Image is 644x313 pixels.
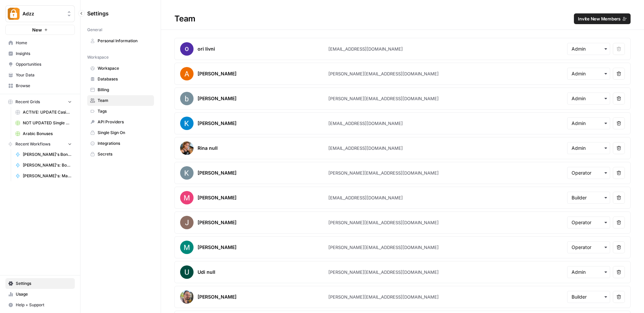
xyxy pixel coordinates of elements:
[572,70,606,77] input: Admin
[32,26,42,33] span: New
[87,138,154,149] a: Integrations
[572,244,606,251] input: Operator
[5,25,75,35] button: New
[328,46,403,52] div: [EMAIL_ADDRESS][DOMAIN_NAME]
[87,95,154,106] a: Team
[5,70,75,80] a: Your Data
[572,170,606,176] input: Operator
[198,120,236,127] div: [PERSON_NAME]
[5,139,75,149] button: Recent Workflows
[16,291,72,297] span: Usage
[198,269,215,275] div: Udi null
[572,219,606,226] input: Operator
[578,15,621,22] span: Invite New Members
[328,269,439,275] div: [PERSON_NAME][EMAIL_ADDRESS][DOMAIN_NAME]
[198,294,236,300] div: [PERSON_NAME]
[180,191,194,204] img: avatar
[572,194,606,201] input: Builder
[328,95,439,102] div: [PERSON_NAME][EMAIL_ADDRESS][DOMAIN_NAME]
[98,76,151,82] span: Databases
[8,8,20,20] img: Adzz Logo
[161,13,644,24] div: Team
[5,289,75,300] a: Usage
[98,108,151,114] span: Tags
[16,72,72,78] span: Your Data
[87,106,154,117] a: Tags
[5,300,75,310] button: Help + Support
[572,269,606,275] input: Admin
[87,9,109,17] span: Settings
[22,10,63,17] span: Adzz
[87,36,154,46] a: Personal Information
[198,244,236,251] div: [PERSON_NAME]
[198,70,236,77] div: [PERSON_NAME]
[12,128,75,139] a: Arabic Bonuses
[98,65,151,71] span: Workspace
[180,92,194,105] img: avatar
[5,278,75,289] a: Settings
[87,54,109,60] span: Workspace
[5,97,75,107] button: Recent Grids
[87,127,154,138] a: Single Sign On
[16,302,72,308] span: Help + Support
[87,63,154,74] a: Workspace
[15,99,40,105] span: Recent Grids
[180,141,194,155] img: avatar
[328,145,403,151] div: [EMAIL_ADDRESS][DOMAIN_NAME]
[87,149,154,160] a: Secrets
[87,117,154,127] a: API Providers
[180,290,194,304] img: avatar
[12,160,75,171] a: [PERSON_NAME]'s: Bonuses Search
[12,107,75,118] a: ACTIVE: UPDATE Casino Reviews
[16,83,72,89] span: Browse
[198,219,236,226] div: [PERSON_NAME]
[198,170,236,176] div: [PERSON_NAME]
[5,48,75,59] a: Insights
[180,117,194,130] img: avatar
[23,131,72,137] span: Arabic Bonuses
[180,241,194,254] img: avatar
[328,194,403,201] div: [EMAIL_ADDRESS][DOMAIN_NAME]
[198,95,236,102] div: [PERSON_NAME]
[23,120,72,126] span: NOT UPDATED Single Bonus Creation
[23,109,72,115] span: ACTIVE: UPDATE Casino Reviews
[87,74,154,84] a: Databases
[98,87,151,93] span: Billing
[23,162,72,168] span: [PERSON_NAME]'s: Bonuses Search
[5,5,75,22] button: Workspace: Adzz
[98,38,151,44] span: Personal Information
[16,61,72,67] span: Opportunities
[98,119,151,125] span: API Providers
[12,149,75,160] a: [PERSON_NAME]'s Bonus Text Creation + Language
[572,145,606,151] input: Admin
[180,42,194,56] img: avatar
[572,95,606,102] input: Admin
[98,140,151,146] span: Integrations
[180,166,194,180] img: avatar
[23,151,72,158] span: [PERSON_NAME]'s Bonus Text Creation + Language
[12,171,75,181] a: [PERSON_NAME]'s: MasterFlow CasinosHub
[328,120,403,127] div: [EMAIL_ADDRESS][DOMAIN_NAME]
[98,130,151,136] span: Single Sign On
[5,80,75,91] a: Browse
[574,13,631,24] button: Invite New Members
[180,67,194,80] img: avatar
[5,38,75,48] a: Home
[198,46,215,52] div: ori livni
[198,145,218,151] div: Rina null
[87,27,102,33] span: General
[5,59,75,70] a: Opportunities
[198,194,236,201] div: [PERSON_NAME]
[15,141,50,147] span: Recent Workflows
[572,294,606,300] input: Builder
[16,40,72,46] span: Home
[87,84,154,95] a: Billing
[180,265,194,279] img: avatar
[180,216,194,229] img: avatar
[98,98,151,104] span: Team
[328,170,439,176] div: [PERSON_NAME][EMAIL_ADDRESS][DOMAIN_NAME]
[572,120,606,127] input: Admin
[328,70,439,77] div: [PERSON_NAME][EMAIL_ADDRESS][DOMAIN_NAME]
[16,280,72,287] span: Settings
[98,151,151,157] span: Secrets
